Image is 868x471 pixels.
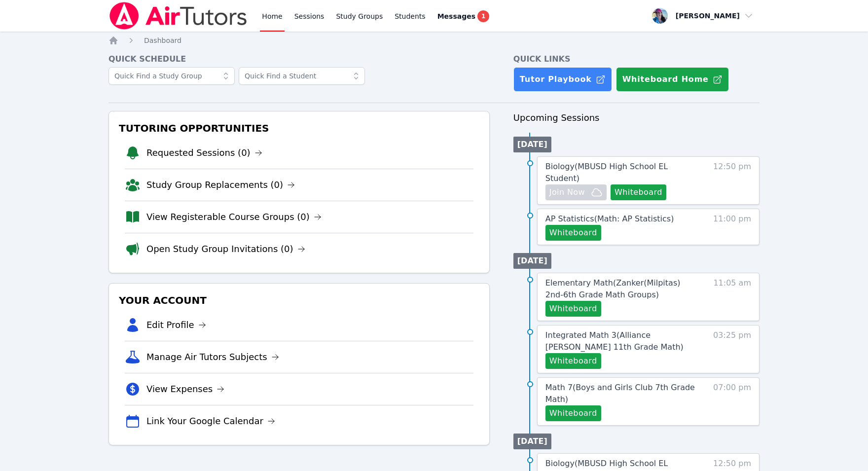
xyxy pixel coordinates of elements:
[549,186,585,198] span: Join Now
[513,253,551,269] li: [DATE]
[545,184,607,200] button: Join Now
[513,67,612,92] a: Tutor Playbook
[713,161,751,200] span: 12:50 pm
[611,184,666,200] button: Whiteboard
[545,277,700,301] a: Elementary Math(Zanker(Milpitas) 2nd-6th Grade Math Groups)
[513,53,759,65] h4: Quick Links
[545,329,700,353] a: Integrated Math 3(Alliance [PERSON_NAME] 11th Grade Math)
[713,382,751,421] span: 07:00 pm
[545,278,681,299] span: Elementary Math ( Zanker(Milpitas) 2nd-6th Grade Math Groups )
[108,53,490,65] h4: Quick Schedule
[545,382,700,405] a: Math 7(Boys and Girls Club 7th Grade Math)
[545,301,601,317] button: Whiteboard
[146,318,206,332] a: Edit Profile
[545,353,601,369] button: Whiteboard
[545,161,700,184] a: Biology(MBUSD High School EL Student)
[144,36,181,44] span: Dashboard
[146,178,295,192] a: Study Group Replacements (0)
[108,67,235,85] input: Quick Find a Study Group
[144,36,181,45] a: Dashboard
[108,2,248,30] img: Air Tutors
[545,214,674,223] span: AP Statistics ( Math: AP Statistics )
[545,405,601,421] button: Whiteboard
[108,36,759,45] nav: Breadcrumb
[713,213,751,241] span: 11:00 pm
[146,382,224,396] a: View Expenses
[146,146,262,160] a: Requested Sessions (0)
[239,67,365,85] input: Quick Find a Student
[545,330,684,352] span: Integrated Math 3 ( Alliance [PERSON_NAME] 11th Grade Math )
[616,67,729,92] button: Whiteboard Home
[545,162,668,183] span: Biology ( MBUSD High School EL Student )
[513,434,551,449] li: [DATE]
[713,277,751,317] span: 11:05 am
[146,414,275,428] a: Link Your Google Calendar
[713,329,751,369] span: 03:25 pm
[513,137,551,152] li: [DATE]
[477,10,489,22] span: 1
[545,383,695,404] span: Math 7 ( Boys and Girls Club 7th Grade Math )
[513,111,759,125] h3: Upcoming Sessions
[545,225,601,241] button: Whiteboard
[117,119,481,137] h3: Tutoring Opportunities
[437,11,475,21] span: Messages
[146,210,322,224] a: View Registerable Course Groups (0)
[545,213,674,225] a: AP Statistics(Math: AP Statistics)
[117,291,481,309] h3: Your Account
[146,350,279,364] a: Manage Air Tutors Subjects
[146,242,305,256] a: Open Study Group Invitations (0)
